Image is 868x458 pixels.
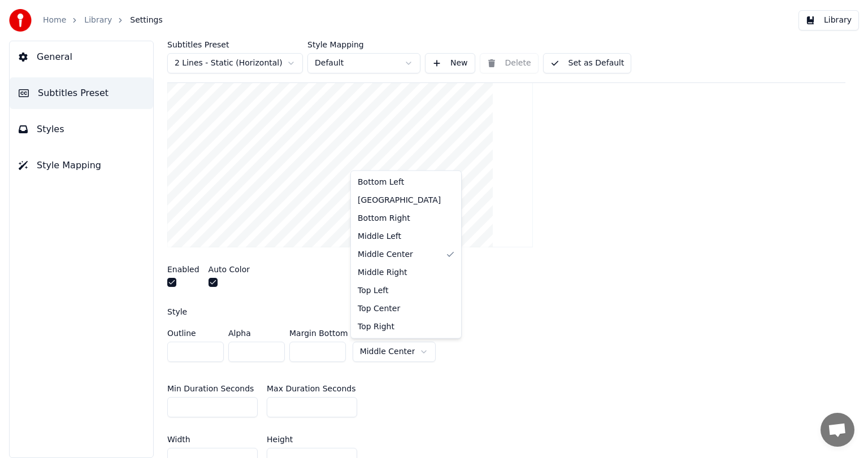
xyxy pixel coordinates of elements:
span: [GEOGRAPHIC_DATA] [358,195,441,206]
span: Top Center [358,303,400,314]
span: Middle Center [358,249,413,260]
span: Top Left [358,285,388,296]
span: Middle Left [358,231,401,242]
span: Bottom Right [358,213,410,224]
span: Bottom Left [358,177,404,188]
span: Middle Right [358,267,407,278]
span: Top Right [358,321,394,332]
